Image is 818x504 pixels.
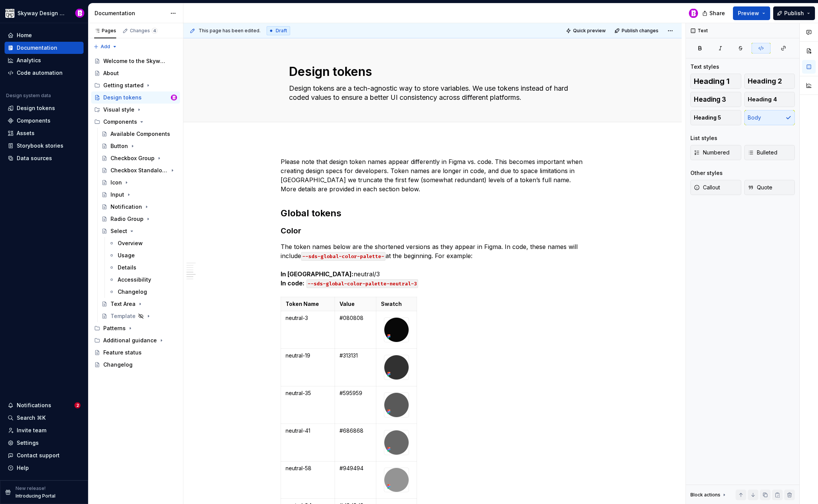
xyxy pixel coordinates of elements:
[111,154,155,162] div: Checkbox Group
[5,127,84,139] a: Assets
[281,242,584,288] p: The token names below are the shortened versions as they appear in Figma. In code, these names wi...
[5,424,84,436] a: Invite team
[111,215,144,223] div: Radio Group
[384,430,409,455] img: fcb906bc-a3f5-442f-ba58-4c953c7d399a.png
[103,118,137,126] div: Components
[103,361,133,369] div: Changelog
[17,414,46,422] div: Search ⌘K
[106,249,180,261] a: Usage
[744,92,795,107] button: Heading 4
[103,82,144,89] div: Getting started
[690,110,741,125] button: Heading 5
[690,492,720,498] div: Block actions
[17,104,55,112] div: Design tokens
[384,318,409,342] img: 4801062a-23ed-4ba3-8921-baba24d021c4.png
[690,180,741,195] button: Callout
[17,129,35,137] div: Assets
[91,41,120,52] button: Add
[690,134,717,142] div: List styles
[91,91,180,104] a: Design tokensBobby Davis
[91,322,180,334] div: Patterns
[5,449,84,461] button: Contact support
[101,44,110,50] span: Add
[17,69,63,77] div: Code automation
[103,57,166,65] div: Welcome to the Skyway Design System!
[17,117,51,124] div: Components
[6,93,51,99] div: Design system data
[622,28,659,34] span: Publish changes
[694,96,726,103] span: Heading 3
[5,54,84,66] a: Analytics
[106,261,180,274] a: Details
[103,94,142,101] div: Design tokens
[91,79,180,91] div: Getting started
[199,28,261,34] span: This page has been edited.
[5,412,84,424] button: Search ⌘K
[111,179,122,186] div: Icon
[17,154,52,162] div: Data sources
[118,288,147,296] div: Changelog
[690,145,741,160] button: Numbered
[17,9,66,17] div: Skyway Design System
[744,180,795,195] button: Quote
[286,300,330,308] p: Token Name
[690,490,727,500] div: Block actions
[17,439,39,447] div: Settings
[91,55,180,67] a: Welcome to the Skyway Design System!
[74,402,81,408] span: 2
[612,25,662,36] button: Publish changes
[91,346,180,359] a: Feature status
[340,465,371,472] p: #949494
[111,227,127,235] div: Select
[103,106,134,113] div: Visual style
[5,399,84,411] button: Notifications2
[17,57,41,64] div: Analytics
[384,393,409,417] img: d7664200-0830-4188-9744-ab7dfb728ffc.png
[111,130,170,138] div: Available Components
[748,149,777,156] span: Bulleted
[118,239,143,247] div: Overview
[340,427,371,435] p: #686868
[111,142,128,150] div: Button
[381,300,412,308] p: Swatch
[130,28,158,34] div: Changes
[95,9,166,17] div: Documentation
[281,207,584,219] h2: Global tokens
[91,104,180,116] div: Visual style
[773,6,815,20] button: Publish
[748,77,782,85] span: Heading 2
[2,5,87,21] button: Skyway Design SystemBobby Davis
[103,349,142,356] div: Feature status
[694,149,730,156] span: Numbered
[286,389,330,397] p: neutral-35
[5,115,84,127] a: Components
[698,6,730,20] button: Share
[106,274,180,286] a: Accessibility
[98,164,180,176] a: Checkbox Standalone
[98,225,180,237] a: Select
[286,352,330,359] p: neutral-19
[733,6,770,20] button: Preview
[98,128,180,140] a: Available Components
[98,189,180,201] a: Input
[118,276,151,283] div: Accessibility
[98,310,180,322] a: Template
[98,213,180,225] a: Radio Group
[744,74,795,89] button: Heading 2
[287,63,575,81] textarea: Design tokens
[5,462,84,474] button: Help
[690,169,723,177] div: Other styles
[340,300,371,308] p: Value
[340,314,371,322] p: #080808
[5,42,84,54] a: Documentation
[690,63,719,71] div: Text styles
[340,352,371,359] p: #313131
[340,389,371,397] p: #595959
[744,145,795,160] button: Bulleted
[171,94,177,101] img: Bobby Davis
[16,485,46,491] p: New release!
[91,116,180,128] div: Components
[17,464,29,472] div: Help
[784,9,804,17] span: Publish
[111,191,124,198] div: Input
